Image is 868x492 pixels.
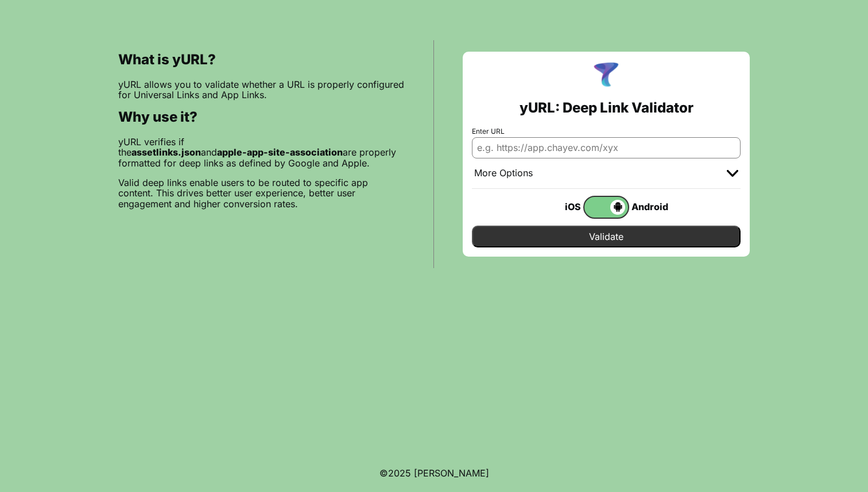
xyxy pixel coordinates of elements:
[118,109,405,125] h2: Why use it?
[472,226,741,247] input: Validate
[472,127,741,135] label: Enter URL
[414,467,489,479] a: Michael Ibragimchayev's Personal Site
[388,467,411,479] span: 2025
[520,100,693,116] h2: yURL: Deep Link Validator
[131,146,201,158] b: assetlinks.json
[118,52,405,68] h2: What is yURL?
[537,199,583,214] div: iOS
[217,146,343,158] b: apple-app-site-association
[727,170,738,177] img: chevron
[118,177,405,209] p: Valid deep links enable users to be routed to specific app content. This drives better user exper...
[379,454,489,492] footer: ©
[474,168,533,179] div: More Options
[472,137,741,158] input: e.g. https://app.chayev.com/xyx
[629,199,675,214] div: Android
[591,61,621,91] img: yURL Logo
[118,79,405,100] p: yURL allows you to validate whether a URL is properly configured for Universal Links and App Links.
[118,137,405,168] p: yURL verifies if the and are properly formatted for deep links as defined by Google and Apple.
